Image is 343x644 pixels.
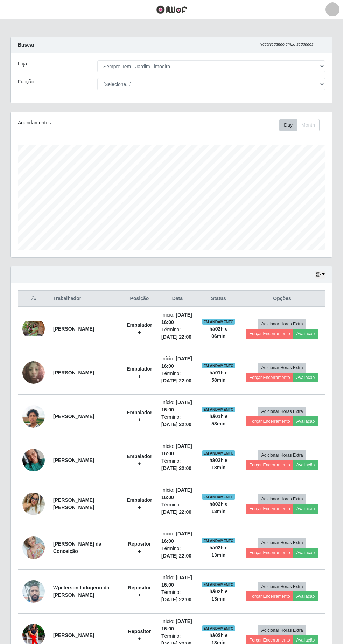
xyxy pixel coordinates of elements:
li: Término: [161,370,194,385]
li: Início: [161,311,194,326]
button: Adicionar Horas Extra [258,450,306,460]
strong: Embalador + [127,453,152,466]
button: Avaliação [293,373,318,382]
button: Adicionar Horas Extra [258,582,306,591]
th: Status [198,291,239,307]
strong: [PERSON_NAME] [53,326,94,332]
img: 1752934097252.jpeg [22,358,45,387]
strong: Embalador + [127,497,152,510]
strong: Embalador + [127,366,152,379]
button: Avaliação [293,504,318,514]
time: [DATE] 16:00 [161,443,192,456]
div: Agendamentos [18,119,140,126]
button: Adicionar Horas Extra [258,407,306,416]
div: Toolbar with button groups [279,119,325,131]
li: Início: [161,355,194,370]
button: Avaliação [293,416,318,426]
strong: Repositor + [128,585,151,598]
strong: há 02 h e 06 min [209,326,227,339]
span: EM ANDAMENTO [202,319,235,325]
button: Avaliação [293,460,318,470]
button: Day [279,119,297,131]
strong: [PERSON_NAME] [53,414,94,419]
button: Forçar Encerramento [246,591,293,601]
li: Início: [161,574,194,589]
li: Início: [161,486,194,501]
time: [DATE] 16:00 [161,575,192,588]
time: [DATE] 22:00 [161,378,191,383]
strong: Embalador + [127,410,152,423]
li: Início: [161,443,194,457]
button: Forçar Encerramento [246,504,293,514]
time: [DATE] 16:00 [161,487,192,500]
time: [DATE] 16:00 [161,618,192,631]
time: [DATE] 16:00 [161,400,192,413]
button: Adicionar Horas Extra [258,625,306,635]
strong: Buscar [18,42,34,48]
li: Término: [161,589,194,603]
button: Forçar Encerramento [246,548,293,558]
button: Forçar Encerramento [246,416,293,426]
th: Data [157,291,198,307]
time: [DATE] 22:00 [161,597,191,602]
li: Término: [161,545,194,560]
th: Trabalhador [49,291,122,307]
time: [DATE] 22:00 [161,422,191,427]
time: [DATE] 16:00 [161,312,192,325]
li: Término: [161,414,194,428]
button: Adicionar Horas Extra [258,538,306,548]
strong: [PERSON_NAME] [53,370,94,375]
img: 1752894382352.jpeg [22,321,45,337]
div: First group [279,119,320,131]
strong: [PERSON_NAME] [53,632,94,638]
img: 1753209375132.jpeg [22,396,45,436]
li: Término: [161,326,194,341]
img: 1755991317479.jpeg [22,445,45,475]
strong: Embalador + [127,322,152,335]
button: Avaliação [293,329,318,339]
button: Forçar Encerramento [246,460,293,470]
th: Posição [122,291,157,307]
li: Início: [161,618,194,632]
strong: [PERSON_NAME] [PERSON_NAME] [53,497,94,510]
i: Recarregando em 28 segundos... [260,42,317,46]
button: Avaliação [293,548,318,558]
strong: há 01 h e 58 min [209,414,227,427]
time: [DATE] 16:00 [161,356,192,369]
img: 1746027724956.jpeg [22,576,45,606]
strong: há 02 h e 13 min [209,501,227,514]
strong: há 02 h e 13 min [209,589,227,602]
strong: há 01 h e 58 min [209,370,227,383]
span: EM ANDAMENTO [202,494,235,500]
strong: há 02 h e 13 min [209,457,227,470]
strong: há 02 h e 13 min [209,545,227,558]
li: Término: [161,501,194,516]
time: [DATE] 22:00 [161,465,191,471]
strong: [PERSON_NAME] da Conceição [53,541,101,554]
time: [DATE] 22:00 [161,334,191,340]
span: EM ANDAMENTO [202,363,235,368]
button: Forçar Encerramento [246,329,293,339]
label: Loja [18,60,27,68]
img: CoreUI Logo [156,5,187,14]
span: EM ANDAMENTO [202,407,235,412]
li: Término: [161,457,194,472]
time: [DATE] 22:00 [161,509,191,515]
strong: [PERSON_NAME] [53,457,94,463]
button: Month [297,119,320,131]
li: Início: [161,399,194,414]
span: EM ANDAMENTO [202,538,235,543]
strong: Repositor + [128,629,151,642]
img: 1744720171355.jpeg [22,533,45,562]
li: Início: [161,530,194,545]
span: EM ANDAMENTO [202,625,235,631]
span: EM ANDAMENTO [202,450,235,456]
time: [DATE] 22:00 [161,553,191,559]
img: 1755998859963.jpeg [22,493,45,515]
button: Avaliação [293,591,318,601]
time: [DATE] 16:00 [161,531,192,544]
th: Opções [239,291,325,307]
button: Adicionar Horas Extra [258,319,306,329]
strong: Repositor + [128,541,151,554]
span: EM ANDAMENTO [202,582,235,587]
